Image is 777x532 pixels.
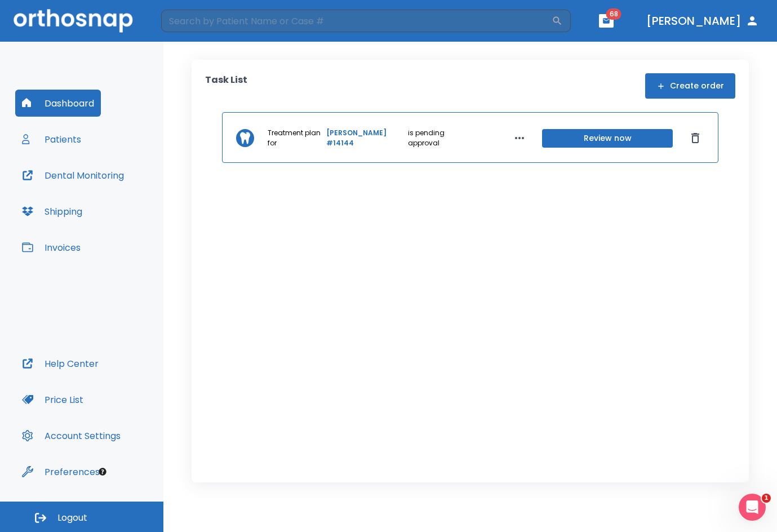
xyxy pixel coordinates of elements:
span: 68 [606,8,621,20]
button: Create order [645,73,735,99]
input: Search by Patient Name or Case # [161,10,552,32]
div: Tooltip anchor [97,467,108,477]
button: Price List [15,386,90,413]
button: Preferences [15,458,106,485]
button: Help Center [15,350,105,377]
button: [PERSON_NAME] [642,11,763,31]
button: Dental Monitoring [15,162,131,189]
img: Orthosnap [14,9,133,32]
span: 1 [762,494,771,503]
button: Dashboard [15,90,101,117]
p: Task List [205,73,247,99]
span: Logout [57,512,87,524]
button: Shipping [15,198,89,225]
button: Dismiss [686,129,704,147]
iframe: Intercom live chat [739,494,766,521]
button: Account Settings [15,422,127,449]
button: Invoices [15,234,87,261]
button: Patients [15,126,88,153]
button: Review now [542,129,673,148]
p: Treatment plan for [268,128,324,148]
p: is pending approval [408,128,470,148]
a: [PERSON_NAME] #14144 [326,128,406,148]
